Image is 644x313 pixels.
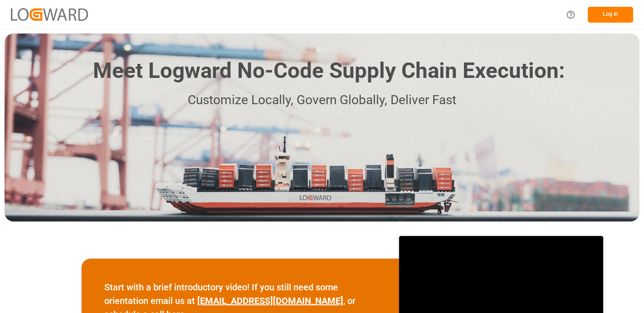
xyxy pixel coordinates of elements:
button: Log In [588,7,633,23]
p: Customize Locally, Govern Globally, Deliver Fast [79,90,565,111]
img: Logward_new_orange.png [11,8,88,20]
button: Help Center [561,5,581,25]
h1: Meet Logward No-Code Supply Chain Execution: [93,55,565,87]
a: [EMAIL_ADDRESS][DOMAIN_NAME] [197,295,343,306]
